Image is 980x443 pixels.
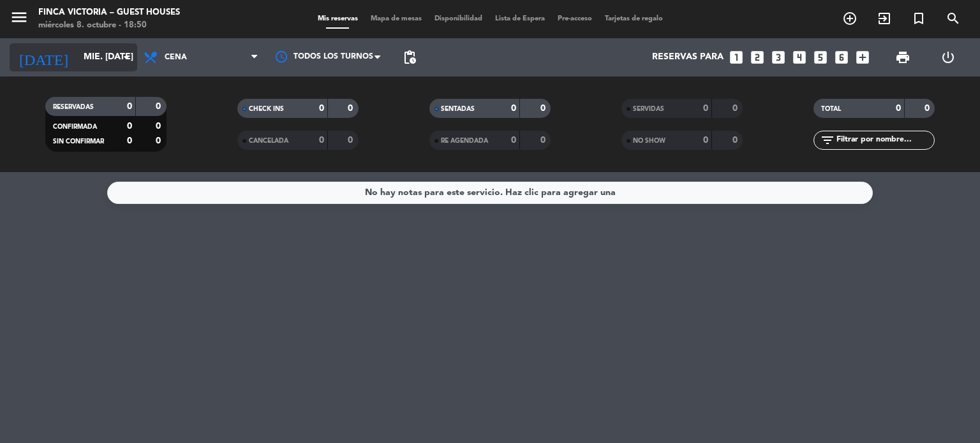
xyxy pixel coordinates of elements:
[911,11,926,26] i: turned_in_not
[53,104,94,110] span: RESERVADAS
[551,15,598,22] span: Pre-acceso
[732,136,740,145] strong: 0
[896,104,901,113] strong: 0
[441,138,488,144] span: RE AGENDADA
[249,106,284,112] span: CHECK INS
[598,15,669,22] span: Tarjetas de regalo
[540,136,548,145] strong: 0
[127,136,132,145] strong: 0
[812,49,829,66] i: looks_5
[53,138,104,145] span: SIN CONFIRMAR
[53,124,97,130] span: CONFIRMADA
[854,49,871,66] i: add_box
[365,185,616,200] div: No hay notas para este servicio. Haz clic para agregar una
[940,50,956,65] i: power_settings_new
[924,104,932,113] strong: 0
[749,49,766,66] i: looks_two
[364,15,428,22] span: Mapa de mesas
[703,136,708,145] strong: 0
[833,49,850,66] i: looks_6
[842,11,857,26] i: add_circle_outline
[732,104,740,113] strong: 0
[165,53,187,62] span: Cena
[127,122,132,131] strong: 0
[489,15,551,22] span: Lista de Espera
[428,15,489,22] span: Disponibilidad
[925,38,970,76] div: LOG OUT
[319,104,324,113] strong: 0
[946,11,961,26] i: search
[348,136,355,145] strong: 0
[156,136,163,145] strong: 0
[511,136,516,145] strong: 0
[633,106,664,112] span: SERVIDAS
[770,49,787,66] i: looks_3
[156,122,163,131] strong: 0
[633,138,665,144] span: NO SHOW
[311,15,364,22] span: Mis reservas
[791,49,808,66] i: looks_4
[119,50,134,65] i: arrow_drop_down
[38,6,180,19] div: FINCA VICTORIA – GUEST HOUSES
[728,49,745,66] i: looks_one
[402,50,417,65] span: pending_actions
[820,133,835,148] i: filter_list
[703,104,708,113] strong: 0
[156,102,163,111] strong: 0
[441,106,475,112] span: SENTADAS
[127,102,132,111] strong: 0
[652,52,724,62] span: Reservas para
[540,104,548,113] strong: 0
[511,104,516,113] strong: 0
[877,11,892,26] i: exit_to_app
[821,106,841,112] span: TOTAL
[348,104,355,113] strong: 0
[10,43,77,71] i: [DATE]
[319,136,324,145] strong: 0
[895,50,910,65] span: print
[10,8,29,27] i: menu
[835,133,934,147] input: Filtrar por nombre...
[38,19,180,32] div: miércoles 8. octubre - 18:50
[249,138,288,144] span: CANCELADA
